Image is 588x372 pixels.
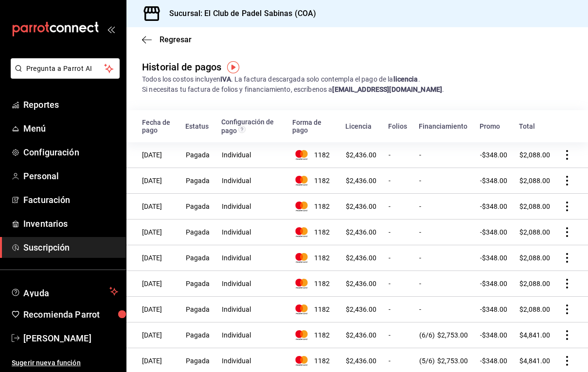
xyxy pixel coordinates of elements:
[161,8,316,19] h3: Sucursal: El Club de Padel Sabinas (COA)
[293,176,334,186] div: 1182
[346,280,376,287] span: $2,436.00
[393,75,418,83] strong: licencia
[215,271,286,297] td: Individual
[382,194,413,220] td: -
[346,254,376,262] span: $2,436.00
[382,110,413,142] th: Folios
[519,280,550,287] span: $2,088.00
[346,228,376,236] span: $2,436.00
[562,304,572,314] button: actions
[293,356,334,366] div: 1182
[23,98,118,111] span: Reportes
[126,271,179,297] td: [DATE]
[23,122,118,135] span: Menú
[220,75,231,83] strong: IVA
[126,142,179,168] td: [DATE]
[215,168,286,194] td: Individual
[413,245,474,271] td: -
[179,168,215,194] td: Pagada
[562,202,572,211] button: actions
[562,227,572,237] button: actions
[562,150,572,160] button: actions
[179,322,215,348] td: Pagada
[346,331,376,339] span: $2,436.00
[179,271,215,297] td: Pagada
[286,110,339,142] th: Forma de pago
[562,176,572,186] button: actions
[179,142,215,168] td: Pagada
[346,151,376,159] span: $2,436.00
[23,286,106,297] span: Ayuda
[293,227,334,237] div: 1182
[382,220,413,245] td: -
[23,308,118,321] span: Recomienda Parrot
[126,297,179,322] td: [DATE]
[562,279,572,288] button: actions
[413,110,474,142] th: Financiamiento
[437,331,468,339] span: $2,753.00
[419,357,468,365] div: (5/6)
[474,194,513,220] td: -$348.00
[23,193,118,206] span: Facturación
[215,322,286,348] td: Individual
[519,151,550,159] span: $2,088.00
[179,194,215,220] td: Pagada
[346,203,376,210] span: $2,436.00
[179,220,215,245] td: Pagada
[7,70,120,81] a: Pregunta a Parrot AI
[382,168,413,194] td: -
[227,61,239,73] img: Tooltip marker
[107,25,115,33] button: open_drawer_menu
[474,297,513,322] td: -$348.00
[126,168,179,194] td: [DATE]
[126,110,179,142] th: Fecha de pago
[519,331,550,339] span: $4,841.00
[519,254,550,262] span: $2,088.00
[142,60,221,74] div: Historial de pagos
[160,35,192,44] span: Regresar
[474,142,513,168] td: -$348.00
[23,332,118,345] span: [PERSON_NAME]
[215,110,286,142] th: Configuración de pago
[293,150,334,160] div: 1182
[413,168,474,194] td: -
[215,194,286,220] td: Individual
[293,304,334,314] div: 1182
[215,245,286,271] td: Individual
[142,74,572,95] div: Todos los costos incluyen . La factura descargada solo contempla el pago de la . Si necesitas tu ...
[23,217,118,230] span: Inventarios
[346,177,376,185] span: $2,436.00
[413,142,474,168] td: -
[293,330,334,340] div: 1182
[142,35,192,44] button: Regresar
[215,297,286,322] td: Individual
[382,322,413,348] td: -
[474,271,513,297] td: -$348.00
[437,357,468,365] span: $2,753.00
[474,245,513,271] td: -$348.00
[12,358,118,368] span: Sugerir nueva función
[413,271,474,297] td: -
[413,220,474,245] td: -
[382,297,413,322] td: -
[179,245,215,271] td: Pagada
[474,322,513,348] td: -$348.00
[519,203,550,210] span: $2,088.00
[293,279,334,288] div: 1182
[474,220,513,245] td: -$348.00
[126,194,179,220] td: [DATE]
[215,142,286,168] td: Individual
[346,305,376,313] span: $2,436.00
[215,220,286,245] td: Individual
[23,241,118,254] span: Suscripción
[562,253,572,263] button: actions
[419,331,468,339] div: (6/6)
[562,356,572,366] button: actions
[23,146,118,159] span: Configuración
[11,58,120,79] button: Pregunta a Parrot AI
[413,297,474,322] td: -
[126,322,179,348] td: [DATE]
[179,110,215,142] th: Estatus
[519,305,550,313] span: $2,088.00
[126,220,179,245] td: [DATE]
